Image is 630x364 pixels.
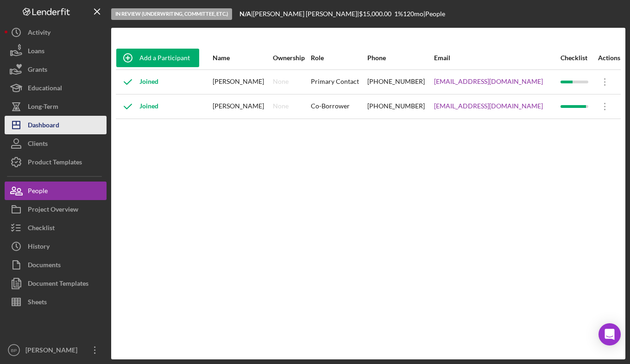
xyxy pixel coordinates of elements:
div: [PERSON_NAME] [PERSON_NAME] | [253,10,359,18]
div: None [273,102,289,110]
div: Loans [28,42,44,63]
div: Joined [116,70,158,94]
div: | [239,10,253,18]
div: $15,000.00 [359,10,394,18]
div: Add a Participant [139,49,190,67]
div: Checklist [28,219,55,239]
div: Activity [28,23,50,44]
div: Project Overview [28,200,78,221]
button: Document Templates [5,274,107,293]
div: Clients [28,134,48,155]
text: BP [11,348,17,353]
div: [PHONE_NUMBER] [367,70,434,94]
button: Dashboard [5,116,107,134]
div: Dashboard [28,116,59,137]
button: History [5,237,107,256]
div: | People [423,10,445,18]
div: [PERSON_NAME] [213,70,272,94]
div: [PERSON_NAME] [213,95,272,118]
a: [EMAIL_ADDRESS][DOMAIN_NAME] [434,78,543,85]
button: BP[PERSON_NAME] [5,341,107,359]
button: Product Templates [5,153,107,171]
div: 1 % [394,10,403,18]
div: Co-Borrower [311,95,366,118]
button: Educational [5,79,107,97]
button: Activity [5,23,107,42]
div: Long-Term [28,97,58,118]
button: Long-Term [5,97,107,116]
div: Grants [28,60,47,81]
div: None [273,78,289,85]
button: People [5,182,107,200]
button: Project Overview [5,200,107,219]
button: Checklist [5,219,107,237]
div: 120 mo [403,10,423,18]
div: Role [311,54,366,62]
div: Open Intercom Messenger [598,323,621,345]
div: Product Templates [28,153,82,174]
div: In Review (Underwriting, Committee, Etc.) [111,8,232,20]
div: [PERSON_NAME] [23,341,83,362]
button: Add a Participant [116,49,199,67]
div: Document Templates [28,274,88,295]
button: Sheets [5,293,107,311]
b: N/A [239,10,251,18]
button: Clients [5,134,107,153]
button: Documents [5,256,107,274]
div: [PHONE_NUMBER] [367,95,434,118]
div: Actions [593,54,620,62]
div: Checklist [561,54,592,62]
div: Email [434,54,560,62]
a: [EMAIL_ADDRESS][DOMAIN_NAME] [434,102,543,110]
div: Educational [28,79,62,100]
div: Ownership [273,54,310,62]
div: People [28,182,48,202]
div: Joined [116,95,158,118]
div: Documents [28,256,61,276]
div: Primary Contact [311,70,366,94]
div: History [28,237,50,258]
button: Grants [5,60,107,79]
div: Name [213,54,272,62]
div: Phone [367,54,434,62]
div: Sheets [28,293,47,314]
button: Loans [5,42,107,60]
